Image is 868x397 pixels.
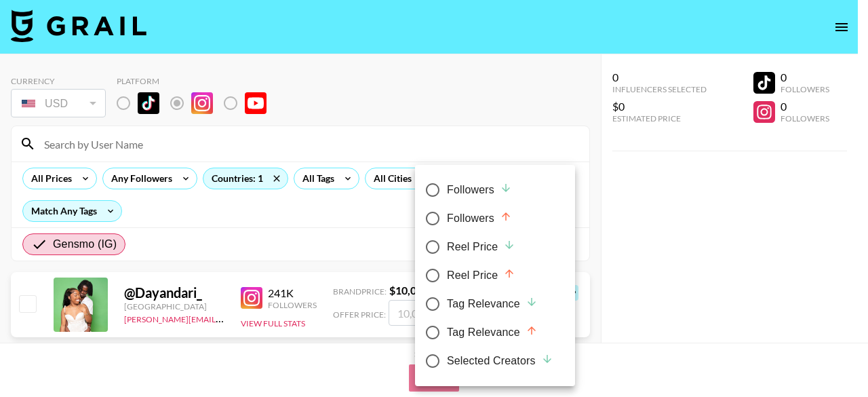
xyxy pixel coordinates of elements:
[447,210,512,227] div: Followers
[447,267,515,284] div: Reel Price
[447,239,515,255] div: Reel Price
[447,353,553,369] div: Selected Creators
[447,296,538,312] div: Tag Relevance
[800,329,852,381] iframe: Drift Widget Chat Controller
[447,182,512,198] div: Followers
[447,324,538,341] div: Tag Relevance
